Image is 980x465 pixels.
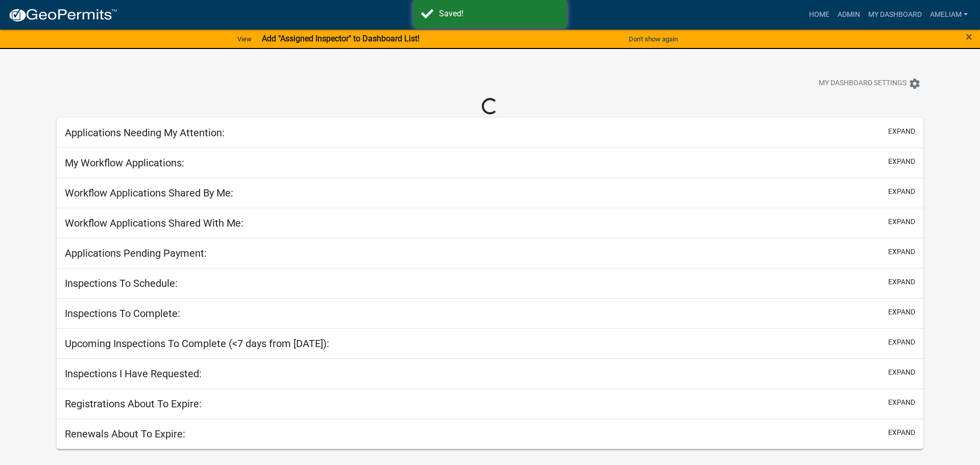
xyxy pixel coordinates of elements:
button: expand [888,126,915,137]
a: My Dashboard [864,5,926,25]
button: expand [888,156,915,167]
button: expand [888,337,915,348]
div: Saved! [439,8,559,20]
h5: Registrations About To Expire: [65,398,202,410]
i: settings [909,78,921,90]
h5: Inspections To Schedule: [65,277,178,289]
span: × [966,30,972,44]
button: expand [888,397,915,408]
a: Home [805,5,834,25]
h5: Applications Pending Payment: [65,247,207,259]
button: expand [888,307,915,317]
h5: Upcoming Inspections To Complete (<7 days from [DATE]): [65,337,329,350]
h5: My Workflow Applications: [65,157,184,169]
h5: Workflow Applications Shared By Me: [65,187,233,199]
button: expand [888,367,915,378]
a: AmeliaM [926,5,972,25]
h5: Inspections To Complete: [65,307,180,320]
h5: Inspections I Have Requested: [65,368,202,380]
button: Don't show again [625,31,682,47]
button: expand [888,216,915,227]
a: View [233,31,256,47]
h5: Applications Needing My Attention: [65,127,225,139]
button: expand [888,427,915,438]
button: expand [888,277,915,287]
a: Admin [834,5,864,25]
button: expand [888,247,915,257]
h5: Renewals About To Expire: [65,428,185,440]
button: expand [888,186,915,197]
button: Close [966,31,972,43]
h5: Workflow Applications Shared With Me: [65,217,243,229]
strong: Add "Assigned Inspector" to Dashboard List! [262,34,420,43]
span: My Dashboard Settings [819,78,906,90]
button: My Dashboard Settingssettings [811,74,929,93]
